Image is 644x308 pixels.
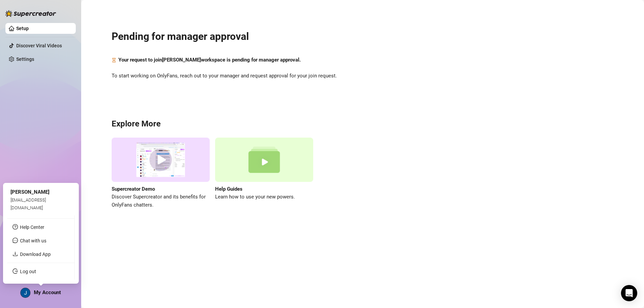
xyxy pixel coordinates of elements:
[21,288,30,298] img: ACg8ocLUlWVb70mejKqvs0z95HPH6YIQWRaoJ1mv4D7Ci_Q-TlWJug=s96-c
[112,186,155,192] strong: Supercreator Demo
[118,57,301,63] strong: Your request to join [PERSON_NAME] workspace is pending for manager approval.
[621,285,637,301] div: Open Intercom Messenger
[112,72,614,80] span: To start working on OnlyFans, reach out to your manager and request approval for your join request.
[112,138,210,182] img: supercreator demo
[112,56,116,64] span: hourglass
[112,138,210,209] a: Supercreator DemoDiscover Supercreator and its benefits for OnlyFans chatters.
[16,43,62,48] a: Discover Viral Videos
[215,193,313,201] span: Learn how to use your new powers.
[34,289,61,295] span: My Account
[112,119,614,129] h3: Explore More
[215,186,243,192] strong: Help Guides
[215,138,313,182] img: help guides
[112,30,614,43] h2: Pending for manager approval
[215,138,313,209] a: Help GuidesLearn how to use your new powers.
[16,26,29,31] a: Setup
[16,56,34,62] a: Settings
[5,10,56,17] img: logo-BBDzfeDw.svg
[112,193,210,209] span: Discover Supercreator and its benefits for OnlyFans chatters.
